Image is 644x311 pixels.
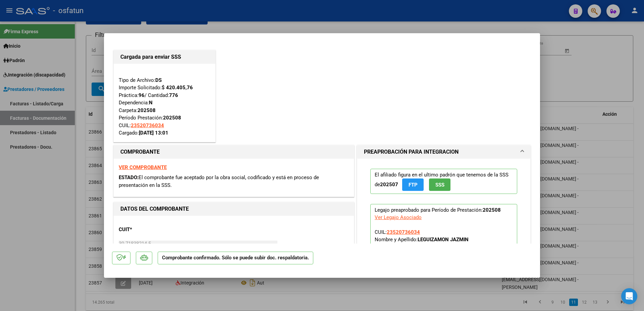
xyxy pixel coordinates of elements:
strong: 202508 [483,207,501,213]
a: VER COMPROBANTE [119,164,167,170]
div: Open Intercom Messenger [621,288,637,304]
strong: 202508 [163,115,181,121]
div: Tipo de Archivo: Importe Solicitado: Práctica: / Cantidad: Dependencia: Carpeta: Período Prestaci... [119,69,210,137]
strong: 202508 [138,107,156,113]
strong: 776 [169,92,178,98]
span: ESTADO: [119,174,139,180]
span: SSS [435,182,444,188]
div: PREAPROBACIÓN PARA INTEGRACION [357,159,530,299]
span: 23520736034 [387,229,420,235]
h1: PREAPROBACIÓN PARA INTEGRACION [364,148,459,156]
div: Ver Legajo Asociado [375,214,422,221]
h1: Cargada para enviar SSS [120,53,209,61]
button: SSS [429,178,450,191]
span: El comprobante fue aceptado por la obra social, codificado y está en proceso de presentación en l... [119,174,319,188]
strong: DS [155,77,162,83]
strong: COMPROBANTE [120,149,160,155]
mat-expansion-panel-header: PREAPROBACIÓN PARA INTEGRACION [357,145,530,159]
strong: N [149,100,153,106]
strong: [DATE] 13:01 [139,130,168,136]
span: CUIL: Nombre y Apellido: Período Desde: Período Hasta: Admite Dependencia: [375,229,506,279]
strong: DATOS DEL COMPROBANTE [120,206,189,212]
button: FTP [402,178,424,191]
span: 23520736034 [131,122,164,128]
strong: LEGUIZAMON JAZMIN [418,237,469,243]
p: El afiliado figura en el ultimo padrón que tenemos de la SSS de [370,169,517,194]
strong: 202507 [380,182,398,188]
strong: 96 [139,92,145,98]
p: Comprobante confirmado. Sólo se puede subir doc. respaldatoria. [158,252,313,265]
p: CUIT [119,226,188,234]
p: Legajo preaprobado para Período de Prestación: [370,204,517,283]
strong: $ 420.405,76 [162,85,193,91]
span: FTP [409,182,418,188]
